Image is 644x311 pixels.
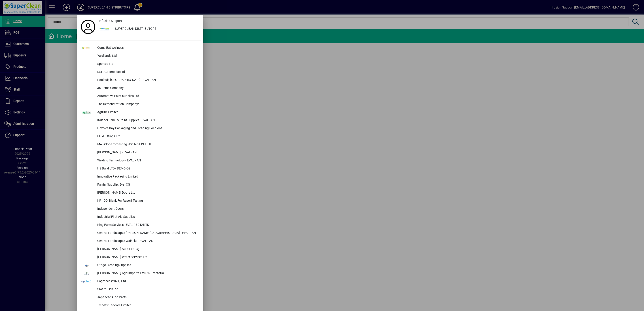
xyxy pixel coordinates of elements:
button: HS Build LTD - DEMO CG [79,165,201,173]
div: Fluid Fittings Ltd [94,133,201,141]
button: Independent Doors [79,205,201,213]
div: Agriline Limited [94,108,201,116]
div: Welding Technology - EVAL - AN [94,157,201,165]
button: Industrial First Aid Supplies [79,213,201,221]
div: Japanese Auto Parts [94,294,201,302]
div: Hawkes Bay Packaging and Cleaning Solutions [94,125,201,133]
button: Otago Cleaning Supplies [79,261,201,269]
button: Central Landscapes Waiheke - EVAL - AN [79,237,201,245]
button: Logotech (2021) Ltd [79,277,201,286]
button: Japanese Auto Parts [79,294,201,302]
div: MA - Clone for testing - DO NOT DELETE [94,141,201,149]
div: KR_IDD_Blank For Report Testing [94,197,201,205]
button: Agriline Limited [79,108,201,116]
button: Farrier Supplies Eval CG [79,181,201,189]
button: Kaiapoi Panel & Paint Supplies - EVAL- AN [79,116,201,125]
button: KR_IDD_Blank For Report Testing [79,197,201,205]
a: Infusion Support [97,17,201,25]
button: Sportco Ltd [79,60,201,68]
button: [PERSON_NAME] - EVAL -AN [79,149,201,157]
button: [PERSON_NAME] Auto Eval Cg [79,245,201,253]
button: Smart Click Ltd [79,286,201,294]
div: Farrier Supplies Eval CG [94,181,201,189]
div: DSL Automotive Ltd [94,68,201,76]
button: Hawkes Bay Packaging and Cleaning Solutions [79,125,201,133]
div: HS Build LTD - DEMO CG [94,165,201,173]
div: Trendz Outdoors Limited [94,302,201,310]
div: SUPERCLEAN DISTRIBUTORS [111,25,201,33]
button: [PERSON_NAME] Agri-Imports Ltd (NZ Tractors) [79,269,201,277]
button: MA - Clone for testing - DO NOT DELETE [79,141,201,149]
button: Fluid Fittings Ltd [79,133,201,141]
div: [PERSON_NAME] Agri-Imports Ltd (NZ Tractors) [94,269,201,277]
button: Innovative Packaging Limited [79,173,201,181]
button: SUPERCLEAN DISTRIBUTORS [97,25,201,33]
button: [PERSON_NAME] Water Services Ltd [79,253,201,261]
div: Otago Cleaning Supplies [94,261,201,269]
div: Central Landscapes Waiheke - EVAL - AN [94,237,201,245]
button: DSL Automotive Ltd [79,68,201,76]
div: Innovative Packaging Limited [94,173,201,181]
div: Automotive Paint Supplies Ltd [94,92,201,100]
span: Infusion Support [99,19,122,23]
button: Poolquip [GEOGRAPHIC_DATA] - EVAL -AN [79,76,201,84]
div: [PERSON_NAME] Auto Eval Cg [94,245,201,253]
div: Smart Click Ltd [94,286,201,294]
div: [PERSON_NAME] Water Services Ltd [94,253,201,261]
div: Kaiapoi Panel & Paint Supplies - EVAL- AN [94,116,201,125]
button: Central Landscapes [PERSON_NAME][GEOGRAPHIC_DATA] - EVAL - AN [79,229,201,237]
div: King Farm Services - EVAL 150425 TD [94,221,201,229]
button: Trendz Outdoors Limited [79,302,201,310]
button: King Farm Services - EVAL 150425 TD [79,221,201,229]
div: Yardlands Ltd [94,52,201,60]
button: Yardlands Ltd [79,52,201,60]
div: [PERSON_NAME] Doors Ltd [94,189,201,197]
div: Poolquip [GEOGRAPHIC_DATA] - EVAL -AN [94,76,201,84]
a: Profile [79,23,97,31]
div: ComplEat Wellness [94,44,201,52]
button: Welding Technology - EVAL - AN [79,157,201,165]
div: Industrial First Aid Supplies [94,213,201,221]
div: JS Demo Company [94,84,201,92]
button: The Demonstration Company* [79,100,201,108]
button: JS Demo Company [79,84,201,92]
div: Independent Doors [94,205,201,213]
button: [PERSON_NAME] Doors Ltd [79,189,201,197]
div: Sportco Ltd [94,60,201,68]
div: [PERSON_NAME] - EVAL -AN [94,149,201,157]
button: Automotive Paint Supplies Ltd [79,92,201,100]
div: Logotech (2021) Ltd [94,277,201,286]
div: The Demonstration Company* [94,100,201,108]
button: ComplEat Wellness [79,44,201,52]
div: Central Landscapes [PERSON_NAME][GEOGRAPHIC_DATA] - EVAL - AN [94,229,201,237]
